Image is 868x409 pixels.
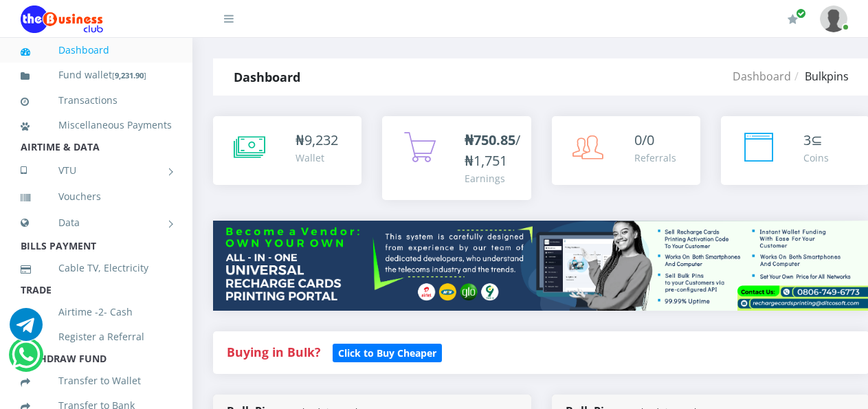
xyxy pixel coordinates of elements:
a: Dashboard [21,34,172,66]
div: ⊆ [803,130,829,151]
span: 0/0 [634,131,654,149]
b: 9,231.90 [115,70,144,80]
a: Transfer to Wallet [21,365,172,397]
small: [ ] [112,70,146,80]
a: Transactions [21,85,172,116]
a: Click to Buy Cheaper [333,344,442,360]
a: Chat for support [10,318,43,341]
li: Bulkpins [791,68,849,85]
div: Referrals [634,151,676,165]
div: Wallet [296,151,338,165]
b: Click to Buy Cheaper [338,346,436,360]
b: ₦750.85 [465,131,515,149]
a: Vouchers [21,181,172,212]
a: Miscellaneous Payments [21,109,172,141]
div: ₦ [296,130,338,151]
span: 9,232 [304,131,338,149]
a: Fund wallet[9,231.90] [21,59,172,91]
a: Airtime -2- Cash [21,296,172,328]
a: Cable TV, Electricity [21,252,172,284]
div: Earnings [465,171,520,186]
a: Dashboard [733,69,791,84]
span: Renew/Upgrade Subscription [796,8,806,19]
strong: Dashboard [234,69,300,85]
img: User [820,5,847,32]
a: 0/0 Referrals [552,116,700,185]
a: VTU [21,153,172,188]
i: Renew/Upgrade Subscription [788,14,798,25]
span: /₦1,751 [465,131,520,170]
div: Coins [803,151,829,165]
strong: Buying in Bulk? [227,344,320,360]
a: Chat for support [12,349,40,371]
a: ₦9,232 Wallet [213,116,361,185]
img: Logo [21,5,103,33]
span: 3 [803,131,811,149]
a: Register a Referral [21,321,172,353]
a: ₦750.85/₦1,751 Earnings [382,116,531,200]
a: Data [21,206,172,240]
